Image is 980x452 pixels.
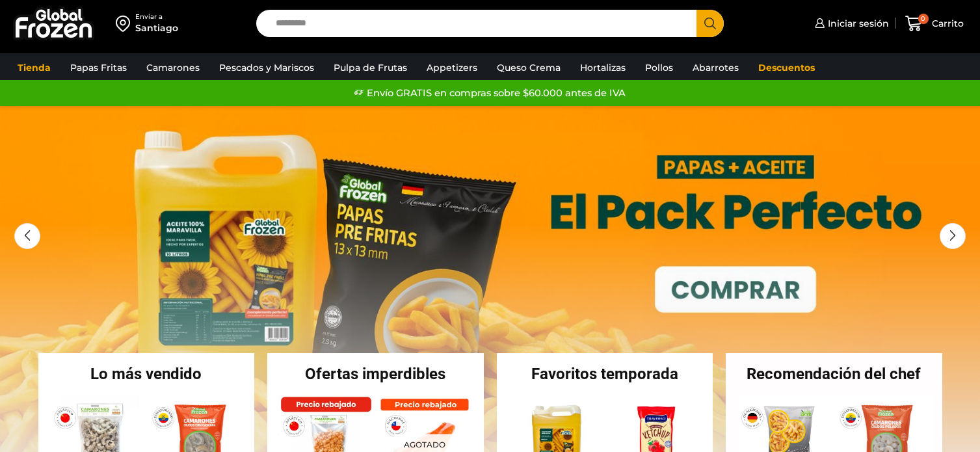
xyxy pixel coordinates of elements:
[267,366,484,382] h2: Ofertas imperdibles
[14,223,40,249] div: Previous slide
[140,55,206,80] a: Camarones
[812,10,889,36] a: Iniciar sesión
[929,17,964,30] span: Carrito
[574,55,632,80] a: Hortalizas
[752,55,821,80] a: Descuentos
[940,223,966,249] div: Next slide
[64,55,133,80] a: Papas Fritas
[420,55,484,80] a: Appetizers
[686,55,745,80] a: Abarrotes
[327,55,414,80] a: Pulpa de Frutas
[135,12,178,21] div: Enviar a
[135,21,178,34] div: Santiago
[918,14,929,24] span: 0
[497,366,713,382] h2: Favoritos temporada
[490,55,567,80] a: Queso Crema
[11,55,57,80] a: Tienda
[696,10,724,37] button: Search button
[116,12,135,34] img: address-field-icon.svg
[38,366,255,382] h2: Lo más vendido
[639,55,680,80] a: Pollos
[902,8,967,39] a: 0 Carrito
[825,17,889,30] span: Iniciar sesión
[726,366,942,382] h2: Recomendación del chef
[213,55,321,80] a: Pescados y Mariscos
